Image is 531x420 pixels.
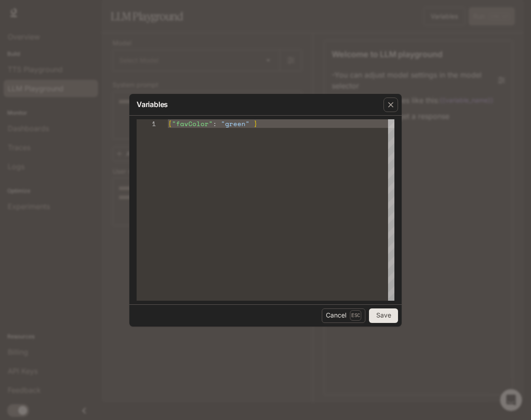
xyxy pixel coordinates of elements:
span: "favColor" [172,119,213,128]
div: 1 [137,119,156,128]
p: Variables [137,99,168,110]
button: Save [369,308,398,323]
span: : [213,119,217,128]
span: } [254,119,258,128]
button: CancelEsc [322,308,365,323]
p: Esc [350,310,361,320]
span: "green" [221,119,250,128]
span: { [168,119,172,128]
